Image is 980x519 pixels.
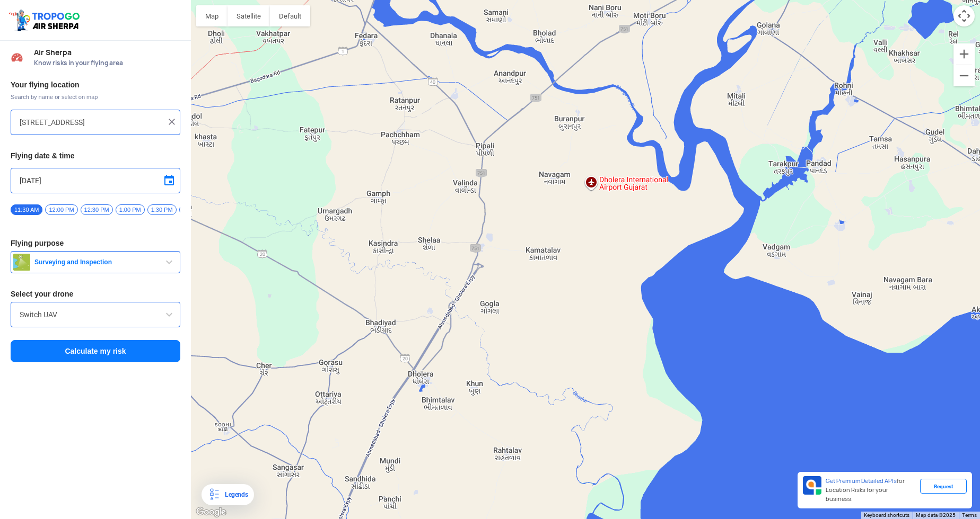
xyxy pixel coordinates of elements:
img: Google [194,505,229,519]
button: Surveying and Inspection [11,251,180,273]
img: ic_tgdronemaps.svg [8,8,83,32]
span: Get Premium Detailed APIs [826,477,897,485]
img: ic_close.png [167,117,177,127]
img: Premium APIs [803,476,821,495]
div: Request [920,479,967,494]
button: Zoom out [953,65,975,86]
input: Search by name or Brand [20,308,171,321]
button: Map camera controls [953,5,975,26]
span: 1:30 PM [147,204,177,215]
button: Calculate my risk [11,340,180,362]
span: Map data ©2025 [916,512,956,518]
h3: Flying purpose [11,239,180,247]
h3: Your flying location [11,81,180,88]
h3: Select your drone [11,290,180,298]
a: Terms [962,512,977,518]
button: Zoom in [953,43,975,65]
span: Surveying and Inspection [30,258,163,266]
span: Search by name or select on map [11,93,180,101]
h3: Flying date & time [11,152,180,159]
div: for Location Risks for your business. [821,476,920,504]
button: Show street map [196,5,227,26]
img: survey.png [13,254,30,271]
a: Open this area in Google Maps (opens a new window) [194,505,229,519]
img: Risk Scores [11,51,23,64]
span: 11:30 AM [11,204,42,215]
span: 1:00 PM [116,204,145,215]
img: Legends [208,488,221,501]
input: Select Date [20,174,171,187]
button: Show satellite imagery [227,5,270,26]
span: 12:00 PM [45,204,77,215]
span: 12:30 PM [81,204,113,215]
button: Keyboard shortcuts [864,512,909,519]
div: Legends [221,488,248,501]
input: Search your flying location [20,116,163,129]
span: Know risks in your flying area [34,59,180,67]
span: Air Sherpa [34,48,180,57]
span: 2:00 PM [179,204,208,215]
